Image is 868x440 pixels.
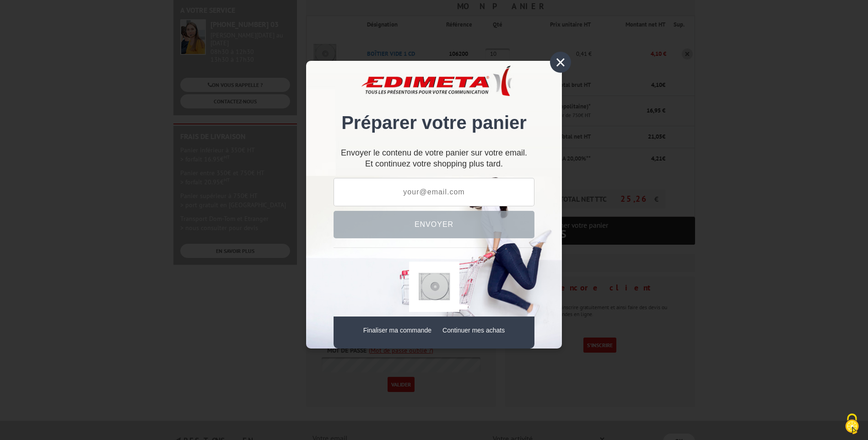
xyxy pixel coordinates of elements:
div: Et continuez votre shopping plus tard. [334,152,534,169]
p: Envoyer le contenu de votre panier sur votre email. [334,152,534,154]
img: Cookies (fenêtre modale) [841,413,863,435]
button: Envoyer [334,211,534,238]
div: × [550,52,571,73]
div: Préparer votre panier [334,75,534,143]
input: your@email.com [334,178,534,206]
a: Finaliser ma commande [363,327,431,334]
button: Cookies (fenêtre modale) [836,409,868,440]
a: Continuer mes achats [442,327,505,334]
